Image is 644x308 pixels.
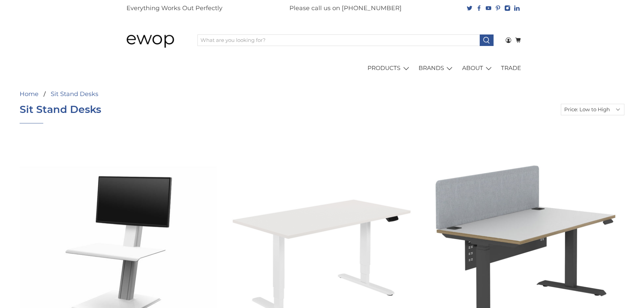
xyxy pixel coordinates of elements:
h1: Sit Stand Desks [20,104,101,115]
a: BRANDS [415,59,458,78]
a: Home [20,91,39,97]
nav: main navigation [119,59,525,78]
input: What are you looking for? [197,34,480,46]
a: ABOUT [458,59,497,78]
p: Everything Works Out Perfectly [126,4,222,13]
a: TRADE [497,59,525,78]
p: Please call us on [PHONE_NUMBER] [289,4,402,13]
a: PRODUCTS [364,59,415,78]
nav: breadcrumbs [20,91,258,97]
a: Sit Stand Desks [51,91,98,97]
